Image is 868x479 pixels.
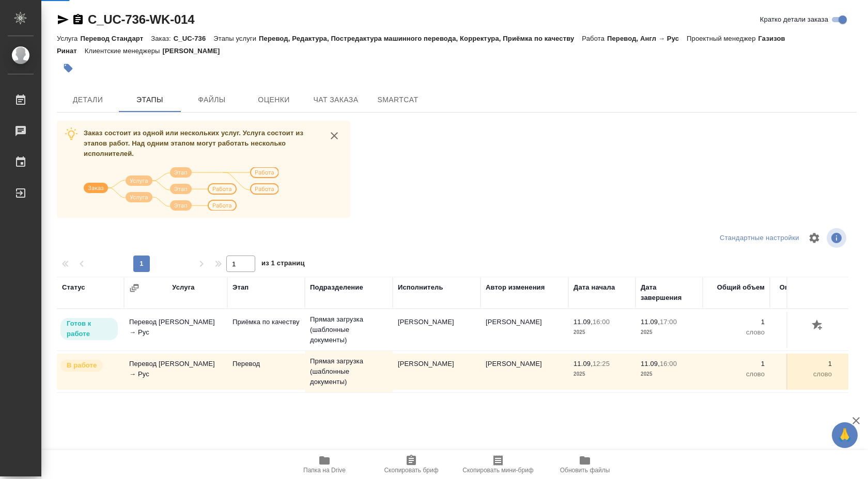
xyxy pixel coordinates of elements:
[63,93,113,106] span: Детали
[311,93,361,106] span: Чат заказа
[124,354,227,390] td: Перевод [PERSON_NAME] → Рус
[303,467,346,474] span: Папка на Drive
[641,318,660,326] p: 11.09,
[393,354,481,390] td: [PERSON_NAME]
[641,327,698,338] p: 2025
[481,312,568,348] td: [PERSON_NAME]
[593,360,610,368] p: 12:25
[607,35,687,42] p: Перевод, Англ → Рус
[541,450,628,479] button: Обновить файлы
[398,282,443,293] div: Исполнитель
[641,360,660,368] p: 11.09,
[775,359,832,369] p: 1
[593,318,610,326] p: 16:00
[775,317,832,327] p: 1
[455,450,541,479] button: Скопировать мини-бриф
[574,327,630,338] p: 2025
[327,128,342,143] button: close
[802,226,827,250] span: Настроить таблицу
[57,57,80,79] button: Добавить тэг
[641,369,698,379] p: 2025
[85,47,163,55] p: Клиентские менеджеры
[84,129,303,157] span: Заказ состоит из одной или нескольких услуг. Услуга состоит из этапов работ. Над одним этапом мог...
[88,12,194,26] a: C_UC-736-WK-014
[582,35,607,42] p: Работа
[481,354,568,390] td: [PERSON_NAME]
[259,35,582,42] p: Перевод, Редактура, Постредактура машинного перевода, Корректура, Приёмка по качеству
[836,424,854,446] span: 🙏
[393,312,481,348] td: [PERSON_NAME]
[384,467,438,474] span: Скопировать бриф
[373,93,423,106] span: SmartCat
[574,318,593,326] p: 11.09,
[717,282,765,293] div: Общий объем
[560,467,610,474] span: Обновить файлы
[775,282,832,303] div: Оплачиваемый объем
[125,93,175,106] span: Этапы
[827,228,848,248] span: Посмотреть информацию
[163,47,228,55] p: [PERSON_NAME]
[281,450,368,479] button: Папка на Drive
[305,309,393,350] td: Прямая загрузка (шаблонные документы)
[72,13,84,26] button: Скопировать ссылку
[775,327,832,338] p: слово
[187,93,237,106] span: Файлы
[233,282,249,293] div: Этап
[129,283,139,293] button: Сгруппировать
[486,282,545,293] div: Автор изменения
[305,351,393,392] td: Прямая загрузка (шаблонные документы)
[310,282,363,293] div: Подразделение
[213,35,259,42] p: Этапы услуги
[708,369,765,379] p: слово
[708,359,765,369] p: 1
[368,450,455,479] button: Скопировать бриф
[660,360,677,368] p: 16:00
[124,312,227,348] td: Перевод [PERSON_NAME] → Рус
[708,327,765,338] p: слово
[67,360,97,371] p: В работе
[57,35,80,42] p: Услуга
[462,467,533,474] span: Скопировать мини-бриф
[687,35,758,42] p: Проектный менеджер
[760,14,828,25] span: Кратко детали заказа
[174,35,214,42] p: C_UC-736
[261,257,305,272] span: из 1 страниц
[574,360,593,368] p: 11.09,
[775,369,832,379] p: слово
[660,318,677,326] p: 17:00
[574,369,630,379] p: 2025
[717,230,802,246] div: split button
[832,422,858,448] button: 🙏
[57,13,69,26] button: Скопировать ссылку для ЯМессенджера
[574,282,615,293] div: Дата начала
[233,317,300,327] p: Приёмка по качеству
[809,317,827,334] button: Добавить оценку
[80,35,151,42] p: Перевод Стандарт
[67,318,112,339] p: Готов к работе
[151,35,173,42] p: Заказ:
[62,282,85,293] div: Статус
[249,93,299,106] span: Оценки
[641,282,698,303] div: Дата завершения
[233,359,300,369] p: Перевод
[172,282,194,293] div: Услуга
[708,317,765,327] p: 1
